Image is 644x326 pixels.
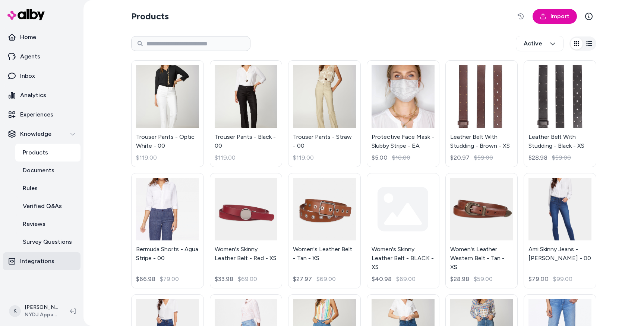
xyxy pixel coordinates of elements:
[288,60,361,167] a: Trouser Pants - Straw - 00Trouser Pants - Straw - 00$119.00
[20,52,40,61] p: Agents
[20,257,54,266] p: Integrations
[367,60,439,167] a: Protective Face Mask - Slubby Stripe - EAProtective Face Mask - Slubby Stripe - EA$5.00$10.00
[20,71,35,80] p: Inbox
[524,173,596,289] a: Ami Skinny Jeans - Cooper - 00Ami Skinny Jeans - [PERSON_NAME] - 00$79.00$99.00
[23,148,48,157] p: Products
[20,91,46,100] p: Analytics
[3,48,80,65] a: Agents
[533,9,577,24] a: Import
[23,220,45,228] p: Reviews
[288,173,361,289] a: Women's Leather Belt - Tan - XSWomen's Leather Belt - Tan - XS$27.97$69.00
[23,184,38,193] p: Rules
[3,125,80,143] button: Knowledge
[20,130,51,138] p: Knowledge
[7,9,45,20] img: alby Logo
[131,173,204,289] a: Bermuda Shorts - Agua Stripe - 00Bermuda Shorts - Agua Stripe - 00$66.98$79.00
[3,67,80,85] a: Inbox
[25,311,58,319] span: NYDJ Apparel
[131,60,204,167] a: Trouser Pants - Optic White - 00Trouser Pants - Optic White - 00$119.00
[210,173,282,289] a: Women's Skinny Leather Belt - Red - XSWomen's Skinny Leather Belt - Red - XS$33.98$69.00
[516,36,563,51] button: Active
[15,144,80,162] a: Products
[15,233,80,251] a: Survey Questions
[15,215,80,233] a: Reviews
[23,166,54,175] p: Documents
[524,60,596,167] a: Leather Belt With Studding - Black - XSLeather Belt With Studding - Black - XS$28.98$59.00
[3,28,80,46] a: Home
[4,299,64,323] button: K[PERSON_NAME]NYDJ Apparel
[15,162,80,179] a: Documents
[367,173,439,289] a: Women's Skinny Leather Belt - BLACK - XS$40.98$69.00
[20,110,53,119] p: Experiences
[23,202,62,211] p: Verified Q&As
[23,237,72,246] p: Survey Questions
[20,33,36,42] p: Home
[131,10,169,22] h2: Products
[9,305,21,317] span: K
[3,252,80,270] a: Integrations
[445,173,518,289] a: Women's Leather Western Belt - Tan - XSWomen's Leather Western Belt - Tan - XS$28.98$59.00
[3,106,80,124] a: Experiences
[550,12,569,21] span: Import
[25,304,58,311] p: [PERSON_NAME]
[445,60,518,167] a: Leather Belt With Studding - Brown - XSLeather Belt With Studding - Brown - XS$20.97$59.00
[3,86,80,104] a: Analytics
[210,60,282,167] a: Trouser Pants - Black - 00Trouser Pants - Black - 00$119.00
[15,197,80,215] a: Verified Q&As
[15,179,80,197] a: Rules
